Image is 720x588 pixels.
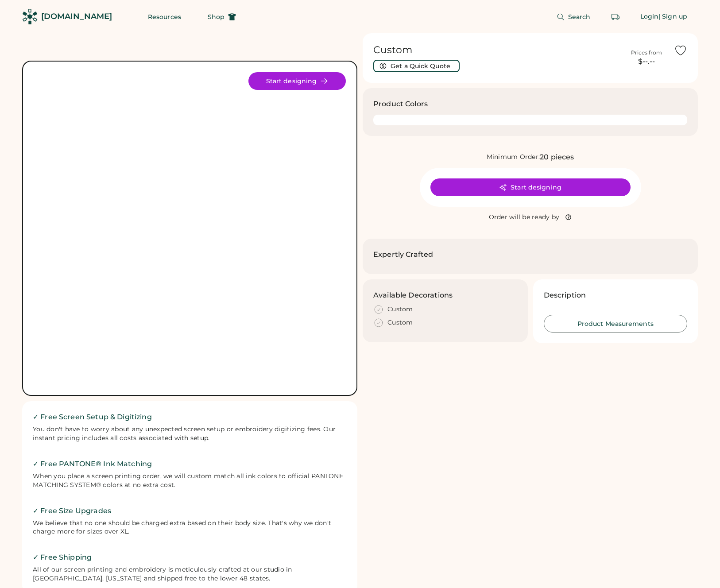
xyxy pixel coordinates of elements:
div: Custom [387,305,413,314]
h3: Available Decorations [373,290,453,301]
div: When you place a screen printing order, we will custom match all ink colors to official PANTONE M... [33,472,347,490]
button: Shop [197,8,247,26]
button: Get a Quick Quote [373,60,460,72]
button: Retrieve an order [607,8,624,26]
div: You don't have to worry about any unexpected screen setup or embroidery digitizing fees. Our inst... [33,425,347,443]
h2: ✓ Free Shipping [33,552,347,563]
img: Rendered Logo - Screens [22,9,38,24]
img: Product Image [34,72,346,384]
h1: Custom [373,44,619,56]
button: Product Measurements [544,315,688,333]
div: [DOMAIN_NAME] [41,11,112,22]
h2: ✓ Free Screen Setup & Digitizing [33,412,347,422]
button: Start designing [248,72,346,90]
div: Minimum Order: [487,153,540,162]
button: Resources [137,8,192,26]
div: Custom [387,318,413,327]
h2: ✓ Free PANTONE® Ink Matching [33,459,347,469]
div: We believe that no one should be charged extra based on their body size. That's why we don't char... [33,519,347,537]
button: Start designing [430,178,631,196]
span: Search [568,14,591,20]
div: | Sign up [658,12,687,21]
div: Login [640,12,659,21]
div: All of our screen printing and embroidery is meticulously crafted at our studio in [GEOGRAPHIC_DA... [33,565,347,583]
h2: ✓ Free Size Upgrades [33,506,347,516]
div: Prices from [631,49,662,56]
h3: Description [544,290,586,301]
h3: Product Colors [373,99,428,109]
button: Search [546,8,601,26]
div: 20 pieces [540,152,574,162]
span: Shop [208,14,225,20]
h2: Expertly Crafted [373,249,433,260]
div: Order will be ready by [489,213,560,222]
div: $--.-- [624,56,669,67]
